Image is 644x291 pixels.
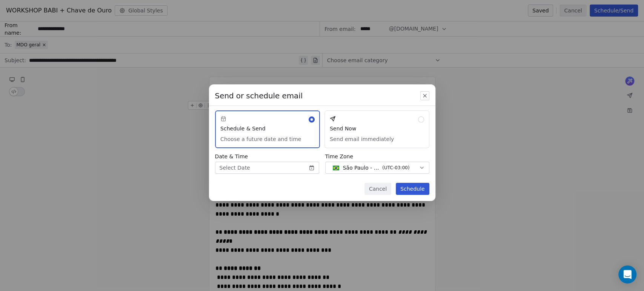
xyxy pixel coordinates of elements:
span: Send or schedule email [215,90,303,101]
span: São Paulo - BRT [343,164,380,172]
span: Date & Time [215,153,319,160]
span: Select Date [220,164,250,172]
span: ( UTC-03:00 ) [382,164,409,171]
button: Schedule [396,183,429,195]
span: Time Zone [325,153,429,160]
button: São Paulo - BRT(UTC-03:00) [325,162,429,174]
button: Cancel [364,183,391,195]
button: Select Date [215,162,319,174]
